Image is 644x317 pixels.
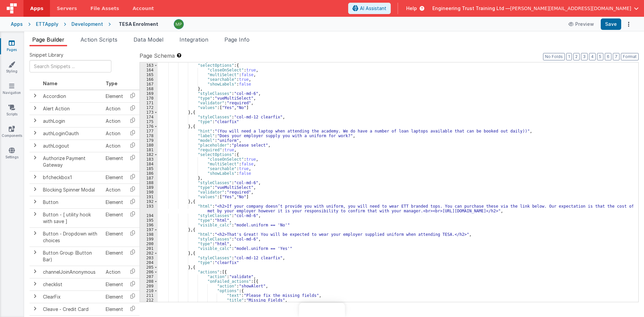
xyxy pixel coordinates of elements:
[103,140,126,152] td: Action
[140,157,158,162] div: 183
[140,204,158,213] div: 193
[348,3,391,14] button: AI Assistant
[103,152,126,171] td: Element
[40,278,103,290] td: checklist
[40,152,103,171] td: Authorize Payment Gateway
[40,127,103,140] td: authLoginOauth
[140,237,158,242] div: 199
[103,171,126,183] td: Element
[140,52,175,60] span: Page Schema
[140,284,158,288] div: 209
[103,247,126,266] td: Element
[40,90,103,103] td: Accordion
[179,36,208,43] span: Integration
[140,129,158,134] div: 177
[140,138,158,143] div: 179
[140,171,158,176] div: 186
[140,162,158,166] div: 184
[80,36,117,43] span: Action Scripts
[360,5,386,12] span: AI Assistant
[573,53,580,60] button: 2
[140,180,158,185] div: 188
[140,185,158,190] div: 189
[601,18,621,30] button: Save
[140,110,158,115] div: 173
[140,101,158,105] div: 171
[140,124,158,129] div: 176
[624,19,633,29] button: Options
[40,290,103,303] td: ClearFix
[40,115,103,127] td: authLogin
[36,21,58,28] div: ETTApply
[566,53,572,60] button: 1
[40,102,103,115] td: Alert Action
[581,53,588,60] button: 3
[140,260,158,265] div: 204
[140,242,158,246] div: 200
[140,270,158,274] div: 206
[140,265,158,270] div: 205
[106,81,117,86] span: Type
[140,279,158,284] div: 208
[432,5,639,12] button: Engineering Trust Training Ltd — [PERSON_NAME][EMAIL_ADDRESS][DOMAIN_NAME]
[40,266,103,278] td: channelJoinAnonymous
[140,288,158,293] div: 210
[140,134,158,138] div: 178
[40,208,103,227] td: Button - [ utility hook with save ]
[103,102,126,115] td: Action
[11,21,23,28] div: Apps
[40,196,103,208] td: Button
[57,5,77,12] span: Servers
[103,208,126,227] td: Element
[174,19,183,29] img: d1b3957e0e3bbdb8f8696e71734a7a40
[140,87,158,91] div: 168
[40,247,103,266] td: Button Group (Button Bar)
[140,274,158,279] div: 207
[613,53,620,60] button: 7
[140,232,158,237] div: 198
[140,105,158,110] div: 172
[299,303,345,317] iframe: Marker.io feedback button
[103,196,126,208] td: Element
[510,5,631,12] span: [PERSON_NAME][EMAIL_ADDRESS][DOMAIN_NAME]
[133,36,163,43] span: Data Model
[543,53,565,60] button: No Folds
[140,227,158,232] div: 197
[140,223,158,227] div: 196
[30,5,43,12] span: Apps
[103,303,126,315] td: Element
[119,21,158,27] h4: TESA Enrolment
[40,227,103,247] td: Button - Dropdown with choices
[565,19,598,30] button: Preview
[43,81,57,86] span: Name
[40,183,103,196] td: Blocking Spinner Modal
[140,72,158,77] div: 165
[103,266,126,278] td: Action
[140,68,158,72] div: 164
[140,148,158,152] div: 181
[140,195,158,199] div: 191
[140,251,158,256] div: 202
[40,303,103,315] td: Cleave - Credit Card
[605,53,611,60] button: 6
[103,115,126,127] td: Action
[40,171,103,183] td: bfcheckbox1
[32,36,64,43] span: Page Builder
[140,115,158,119] div: 174
[140,256,158,260] div: 203
[140,77,158,82] div: 166
[103,183,126,196] td: Action
[40,140,103,152] td: authLogout
[140,91,158,96] div: 169
[432,5,510,12] span: Engineering Trust Training Ltd —
[140,246,158,251] div: 201
[140,166,158,171] div: 185
[140,63,158,68] div: 163
[589,53,596,60] button: 4
[224,36,250,43] span: Page Info
[140,190,158,195] div: 190
[103,290,126,303] td: Element
[30,52,63,58] span: Snippet Library
[140,143,158,148] div: 180
[91,5,119,12] span: File Assets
